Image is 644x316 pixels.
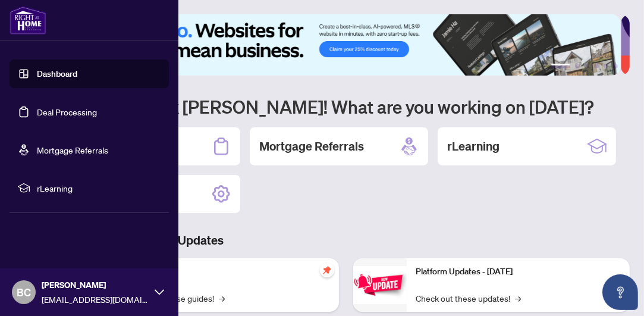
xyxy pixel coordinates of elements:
[10,6,46,35] img: logo
[37,107,97,117] a: Deal Processing
[516,292,522,305] span: →
[37,182,161,195] span: rLearning
[17,284,31,301] span: BC
[320,263,334,277] span: pushpin
[602,274,638,310] button: Open asap
[62,232,630,249] h3: Brokerage & Industry Updates
[37,145,108,155] a: Mortgage Referrals
[416,265,621,279] p: Platform Updates - [DATE]
[42,279,149,292] span: [PERSON_NAME]
[613,64,618,68] button: 6
[447,138,500,155] h2: rLearning
[125,265,329,279] p: Self-Help
[551,64,570,68] button: 1
[37,68,77,79] a: Dashboard
[594,64,599,68] button: 4
[62,95,630,118] h1: Welcome back [PERSON_NAME]! What are you working on [DATE]?
[353,266,407,304] img: Platform Updates - June 23, 2025
[42,293,149,306] span: [EMAIL_ADDRESS][DOMAIN_NAME]
[416,292,522,305] a: Check out these updates!→
[585,64,589,68] button: 3
[62,14,621,76] img: Slide 0
[575,64,580,68] button: 2
[259,138,364,155] h2: Mortgage Referrals
[219,292,225,305] span: →
[604,64,608,68] button: 5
